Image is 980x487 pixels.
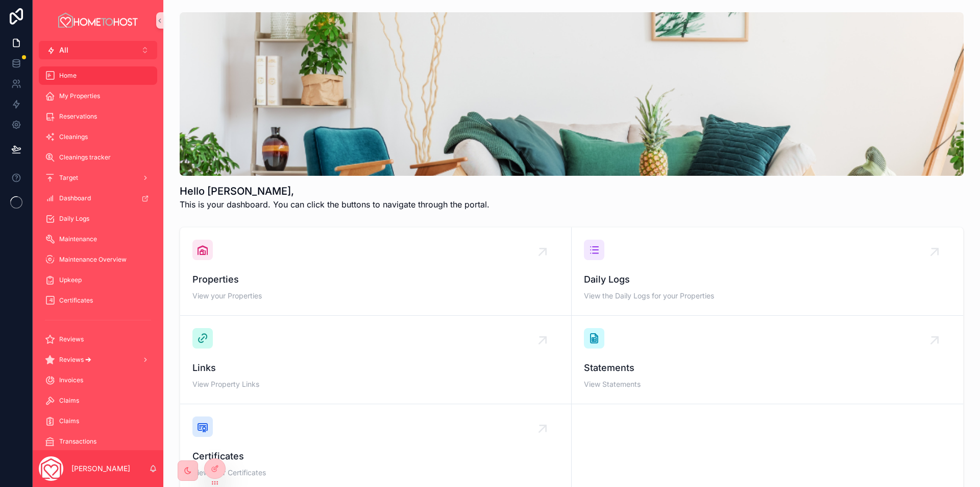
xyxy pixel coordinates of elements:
[584,291,951,301] span: View the Daily Logs for your Properties
[59,174,78,182] span: Target
[180,184,489,198] h1: Hello [PERSON_NAME],
[59,356,91,364] span: Reviews 🡪
[39,128,157,146] a: Cleanings
[59,92,100,100] span: My Properties
[59,194,91,202] span: Dashboard
[33,59,163,450] div: scrollable content
[39,66,157,85] a: Home
[584,379,951,389] span: View Statements
[39,169,157,187] a: Target
[59,215,89,223] span: Daily Logs
[59,335,84,343] span: Reviews
[59,397,79,405] span: Claims
[59,417,79,425] span: Claims
[39,432,157,451] a: Transactions
[39,210,157,228] a: Daily Logs
[572,227,963,316] a: Daily LogsView the Daily Logs for your Properties
[572,316,963,404] a: StatementsView Statements
[59,256,127,264] span: Maintenance Overview
[192,291,559,301] span: View your Properties
[39,250,157,269] a: Maintenance Overview
[39,107,157,126] a: Reservations
[39,87,157,105] a: My Properties
[59,153,111,161] span: Cleanings tracker
[39,412,157,430] a: Claims
[39,148,157,167] a: Cleanings tracker
[180,227,572,316] a: PropertiesView your Properties
[180,198,489,211] span: This is your dashboard. You can click the buttons to navigate through the portal.
[39,230,157,248] a: Maintenance
[57,12,139,29] img: App logo
[59,235,97,243] span: Maintenance
[39,391,157,410] a: Claims
[39,189,157,207] a: Dashboard
[59,376,83,384] span: Invoices
[39,41,157,59] button: Select Button
[59,437,96,446] span: Transactions
[584,361,951,375] span: Statements
[59,133,88,141] span: Cleanings
[39,291,157,310] a: Certificates
[192,361,559,375] span: Links
[59,276,82,284] span: Upkeep
[192,379,559,389] span: View Property Links
[180,316,572,404] a: LinksView Property Links
[39,330,157,349] a: Reviews
[192,468,559,478] span: View your Certificates
[584,272,951,287] span: Daily Logs
[59,45,68,55] span: All
[71,463,130,474] p: [PERSON_NAME]
[39,371,157,389] a: Invoices
[59,112,97,121] span: Reservations
[192,272,559,287] span: Properties
[59,72,77,80] span: Home
[39,271,157,289] a: Upkeep
[59,296,93,305] span: Certificates
[39,351,157,369] a: Reviews 🡪
[192,449,559,463] span: Certificates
